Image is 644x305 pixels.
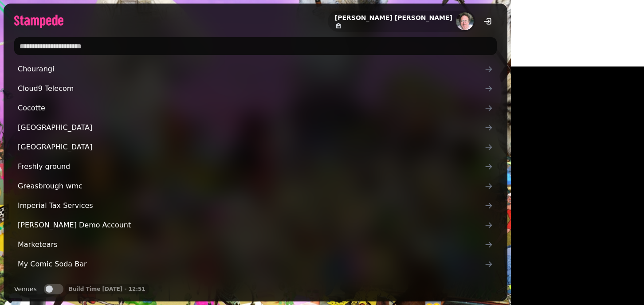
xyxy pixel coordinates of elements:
span: Freshly ground [18,161,484,172]
img: logo [14,15,63,28]
span: [PERSON_NAME] Demo Account [18,220,484,231]
span: My Comic Soda Bar [18,259,484,270]
span: Cocotte [18,103,484,113]
a: [GEOGRAPHIC_DATA] [14,138,497,156]
a: Cocotte [14,99,497,117]
a: N/A [14,275,497,293]
a: Marketears [14,236,497,254]
span: Marketears [18,239,484,250]
a: Freshly ground [14,158,497,176]
img: aHR0cHM6Ly93d3cuZ3JhdmF0YXIuY29tL2F2YXRhci8yODllYmIyYjVlNTgyYWIwNGUzOWMyZWY1YTYxNjQ5Mz9zPTE1MCZkP... [456,12,474,30]
h2: [PERSON_NAME] [PERSON_NAME] [335,13,452,22]
a: Greasbrough wmc [14,177,497,195]
span: [GEOGRAPHIC_DATA] [18,142,484,152]
button: logout [479,12,497,30]
span: Chourangi [18,64,484,74]
a: Cloud9 Telecom [14,80,497,98]
span: Greasbrough wmc [18,181,484,192]
a: [PERSON_NAME] Demo Account [14,216,497,234]
label: Venues [14,284,37,294]
a: My Comic Soda Bar [14,255,497,273]
span: Imperial Tax Services [18,200,484,211]
a: [GEOGRAPHIC_DATA] [14,119,497,137]
a: Imperial Tax Services [14,197,497,215]
a: Chourangi [14,60,497,78]
span: [GEOGRAPHIC_DATA] [18,122,484,133]
p: Build Time [DATE] - 12:51 [69,285,145,293]
span: Cloud9 Telecom [18,83,484,94]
